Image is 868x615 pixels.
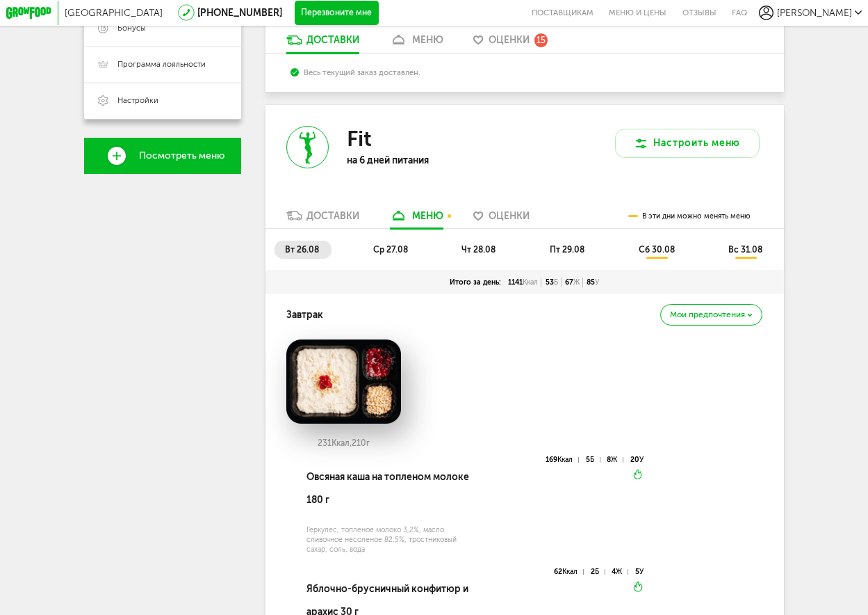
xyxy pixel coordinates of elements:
[546,457,579,463] div: 169
[117,23,146,34] span: Бонусы
[468,209,536,229] a: Оценки
[65,7,163,19] span: [GEOGRAPHIC_DATA]
[628,204,751,229] div: В эти дни можно менять меню
[635,569,644,575] div: 5
[306,525,473,554] div: Геркулес, топленое молоко 3,2%, масло сливочное несоленое 82,5%, тростниковый сахар, соль, вода
[84,47,241,83] a: Программа лояльности
[591,569,605,575] div: 2
[611,455,617,464] span: Ж
[639,455,644,464] span: У
[286,303,323,326] h4: Завтрак
[139,150,224,161] span: Посмотреть меню
[541,278,561,287] div: 53
[590,455,594,464] span: Б
[728,245,762,255] span: вс 31.08
[607,457,623,463] div: 8
[639,567,644,576] span: У
[331,438,352,448] span: Ккал,
[384,33,450,53] a: меню
[84,10,241,47] a: Бонусы
[280,33,366,53] a: Доставки
[489,34,530,46] span: Оценки
[285,245,319,255] span: вт 26.08
[489,210,530,222] span: Оценки
[523,278,538,287] span: Ккал
[373,245,408,255] span: ср 27.08
[505,278,541,287] div: 1141
[366,438,370,448] span: г
[583,278,603,287] div: 85
[290,67,759,77] div: Весь текущий заказ доставлен.
[616,567,622,576] span: Ж
[468,33,554,53] a: Оценки 15
[534,33,548,47] div: 15
[612,569,628,575] div: 4
[306,210,359,222] div: Доставки
[347,126,372,152] h3: Fit
[295,1,379,25] button: Перезвоните мне
[84,83,241,119] a: Настройки
[554,569,584,575] div: 62
[197,7,282,19] a: [PHONE_NUMBER]
[562,567,578,576] span: Ккал
[117,59,206,70] span: Программа лояльности
[586,457,600,463] div: 5
[461,245,496,255] span: чт 28.08
[615,129,760,158] button: Настроить меню
[777,7,852,19] span: [PERSON_NAME]
[306,456,473,521] div: Овсяная каша на топленом молоке 180 г
[412,34,443,46] div: меню
[412,210,443,222] div: меню
[446,278,505,287] div: Итого за день:
[306,34,359,46] div: Доставки
[117,95,158,106] span: Настройки
[670,311,745,319] span: Мои предпочтения
[550,245,584,255] span: пт 29.08
[347,154,504,166] p: на 6 дней питания
[573,278,580,287] span: Ж
[286,439,401,449] div: 231 210
[639,245,675,255] span: сб 30.08
[562,278,583,287] div: 67
[595,278,599,287] span: У
[595,567,599,576] span: Б
[557,455,573,464] span: Ккал
[630,457,644,463] div: 20
[554,278,558,287] span: Б
[280,209,366,229] a: Доставки
[286,340,401,424] img: big_jxPlLUqVmo6NnBxm.png
[384,209,450,229] a: меню
[84,138,241,174] a: Посмотреть меню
